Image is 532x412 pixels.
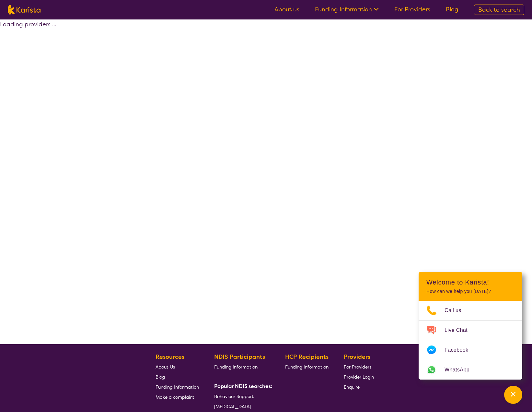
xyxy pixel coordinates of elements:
[156,353,184,361] b: Resources
[446,6,458,13] a: Blog
[315,6,379,13] a: Funding Information
[274,6,299,13] a: About us
[214,401,270,411] a: [MEDICAL_DATA]
[285,364,329,370] span: Funding Information
[344,362,374,372] a: For Providers
[426,278,515,286] h2: Welcome to Karista!
[285,353,329,361] b: HCP Recipients
[156,394,194,400] span: Make a complaint
[445,345,476,355] span: Facebook
[285,362,329,372] a: Funding Information
[214,394,254,399] span: Behaviour Support
[156,382,199,392] a: Funding Information
[419,360,522,380] a: Web link opens in a new tab.
[156,364,175,370] span: About Us
[156,372,199,382] a: Blog
[445,365,477,375] span: WhatsApp
[445,325,475,335] span: Live Chat
[426,289,515,294] p: How can we help you [DATE]?
[419,272,522,380] div: Channel Menu
[474,5,524,15] a: Back to search
[344,372,374,382] a: Provider Login
[8,5,40,15] img: Karista logo
[214,391,270,401] a: Behaviour Support
[394,6,430,13] a: For Providers
[214,353,265,361] b: NDIS Participants
[156,392,199,402] a: Make a complaint
[344,382,374,392] a: Enquire
[344,384,360,390] span: Enquire
[214,362,270,372] a: Funding Information
[344,353,370,361] b: Providers
[214,364,258,370] span: Funding Information
[156,384,199,390] span: Funding Information
[419,301,522,380] ul: Choose channel
[214,404,251,409] span: [MEDICAL_DATA]
[445,306,469,315] span: Call us
[156,362,199,372] a: About Us
[344,364,371,370] span: For Providers
[478,6,520,14] span: Back to search
[504,386,522,404] button: Channel Menu
[344,374,374,380] span: Provider Login
[156,374,165,380] span: Blog
[214,383,272,390] b: Popular NDIS searches:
